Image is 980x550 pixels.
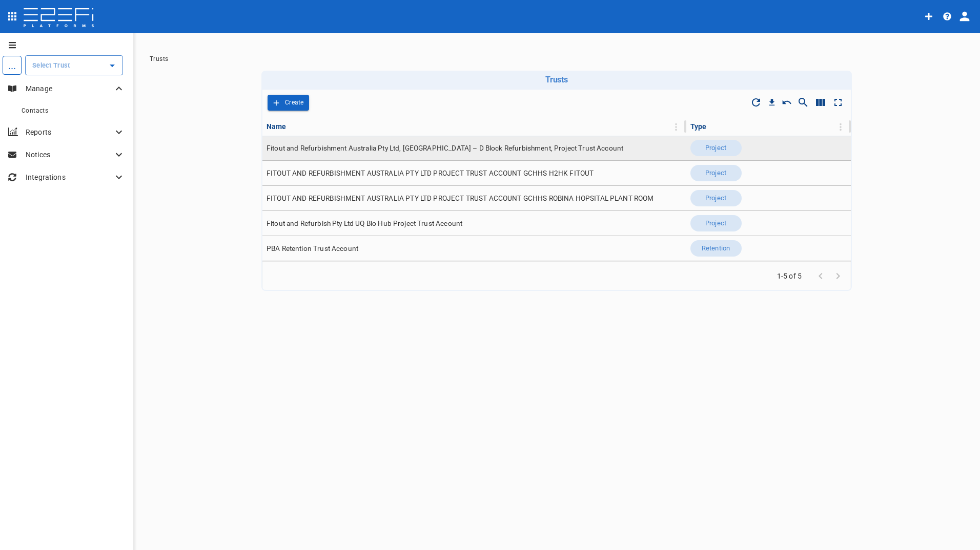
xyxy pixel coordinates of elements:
[794,94,812,111] button: Show/Hide search
[696,244,736,253] span: Retention
[26,150,113,160] p: Notices
[268,95,309,111] span: Add Trust
[690,120,707,133] div: Type
[747,94,765,111] span: Refresh Data
[26,83,113,94] p: Manage
[267,120,287,133] div: Name
[3,56,22,75] div: ...
[267,168,594,178] span: FITOUT AND REFURBISHMENT AUSTRALIA PTY LTD PROJECT TRUST ACCOUNT GCHHS H2HK FITOUT
[699,168,732,178] span: Project
[699,143,732,153] span: Project
[668,119,684,135] button: Column Actions
[267,143,623,153] span: Fitout and Refurbishment Australia Pty Ltd, [GEOGRAPHIC_DATA] – D Block Refurbishment, Project Tr...
[267,194,654,203] span: FITOUT AND REFURBISHMENT AUSTRALIA PTY LTD PROJECT TRUST ACCOUNT GCHHS ROBINA HOPSITAL PLANT ROOM
[266,75,848,84] h6: Trusts
[773,271,806,281] span: 1-5 of 5
[812,94,829,111] button: Show/Hide columns
[699,194,732,203] span: Project
[268,95,309,111] button: Create
[699,219,732,228] span: Project
[105,58,119,73] button: Open
[829,94,847,111] button: Toggle full screen
[829,271,847,281] span: Go to next page
[267,244,358,253] span: PBA Retention Trust Account
[267,219,462,228] span: Fitout and Refurbish Pty Ltd UQ Bio Hub Project Trust Account
[765,95,779,110] button: Download CSV
[30,60,103,71] input: Select Trust
[26,127,113,137] p: Reports
[150,55,168,62] a: Trusts
[26,172,113,182] p: Integrations
[779,95,794,110] button: Reset Sorting
[22,107,48,114] span: Contacts
[832,119,849,135] button: Column Actions
[812,271,829,281] span: Go to previous page
[150,55,964,62] nav: breadcrumb
[285,97,304,109] p: Create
